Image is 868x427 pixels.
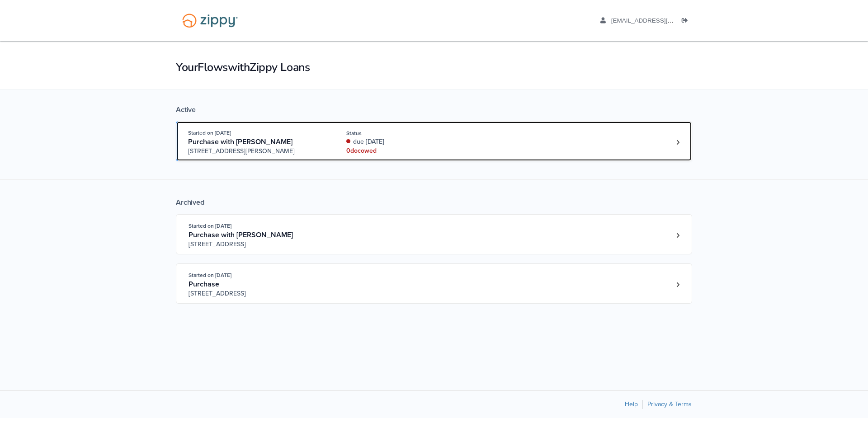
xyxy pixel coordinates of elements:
span: [STREET_ADDRESS] [189,240,326,249]
a: Loan number 4100895 [671,229,684,242]
span: Purchase with [PERSON_NAME] [189,230,293,239]
h1: Your Flows with Zippy Loans [176,60,692,75]
a: edit profile [600,17,715,26]
span: Purchase [189,280,219,289]
div: 0 doc owed [346,146,467,155]
a: Help [625,400,638,408]
span: Started on [DATE] [189,223,231,229]
a: Open loan 4088491 [176,263,692,304]
span: Started on [DATE] [188,130,231,136]
div: Status [346,129,467,137]
a: Loan number 4088491 [671,278,684,291]
a: Open loan 4238297 [176,121,692,161]
span: [STREET_ADDRESS] [189,289,326,298]
span: Purchase with [PERSON_NAME] [188,137,292,146]
span: [STREET_ADDRESS][PERSON_NAME] [188,147,326,156]
img: Logo [176,9,244,32]
div: Active [176,105,692,114]
span: Started on [DATE] [189,272,231,278]
span: ahawes623@gmail.com [611,17,715,24]
a: Privacy & Terms [647,400,692,408]
a: Log out [682,17,692,26]
div: due [DATE] [346,137,467,146]
div: Archived [176,198,692,207]
a: Loan number 4238297 [671,136,684,149]
a: Open loan 4100895 [176,214,692,254]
